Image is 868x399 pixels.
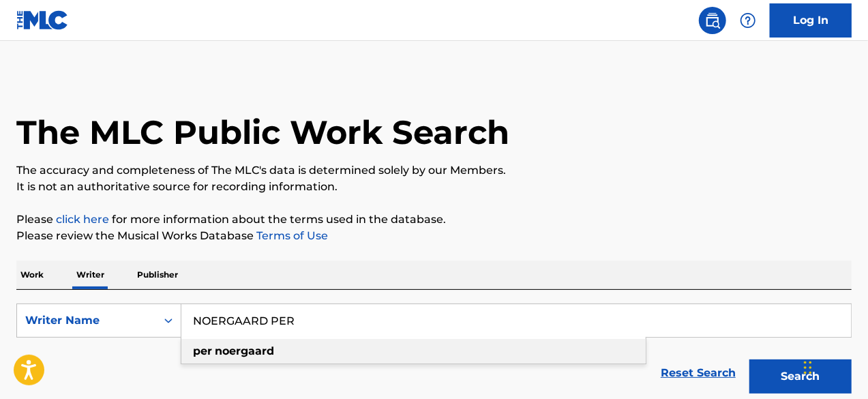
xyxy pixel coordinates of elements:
[254,229,328,242] a: Terms of Use
[699,7,726,34] a: Public Search
[72,261,108,289] p: Writer
[800,334,868,399] iframe: Chat Widget
[16,211,852,228] p: Please for more information about the terms used in the database.
[16,162,852,179] p: The accuracy and completeness of The MLC's data is determined solely by our Members.
[16,179,852,195] p: It is not an authoritative source for recording information.
[215,344,274,357] strong: noergaard
[16,10,69,30] img: MLC Logo
[56,213,109,226] a: click here
[770,3,852,38] a: Log In
[734,7,762,34] div: Help
[16,228,852,244] p: Please review the Musical Works Database
[16,112,509,153] h1: The MLC Public Work Search
[749,359,852,394] button: Search
[654,358,743,388] a: Reset Search
[193,344,212,357] strong: per
[804,347,812,388] div: Drag
[740,12,756,29] img: help
[704,12,721,29] img: search
[25,312,148,329] div: Writer Name
[133,261,182,289] p: Publisher
[16,261,48,289] p: Work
